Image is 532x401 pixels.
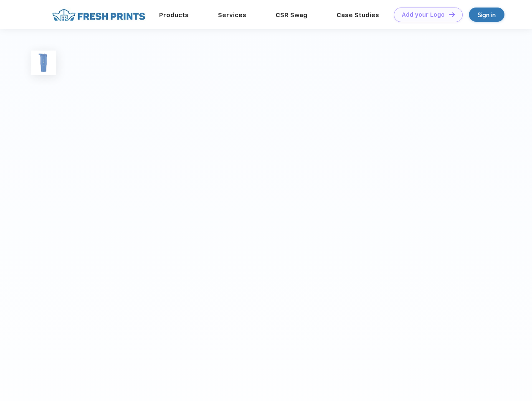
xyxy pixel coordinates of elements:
img: DT [449,12,455,17]
img: func=resize&h=100 [31,51,56,75]
div: Sign in [478,10,496,20]
img: fo%20logo%202.webp [50,8,148,22]
a: Sign in [469,8,504,22]
a: Products [159,11,189,19]
div: Add your Logo [402,11,445,18]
